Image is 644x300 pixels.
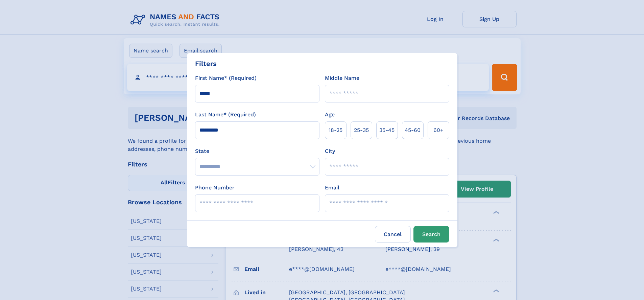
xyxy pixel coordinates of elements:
[325,74,359,82] label: Middle Name
[195,59,217,69] div: Filters
[405,126,421,134] span: 45‑60
[379,126,395,134] span: 35‑45
[433,126,444,134] span: 60+
[325,184,339,192] label: Email
[413,226,449,243] button: Search
[354,126,369,134] span: 25‑35
[195,184,235,192] label: Phone Number
[325,111,335,119] label: Age
[195,74,257,82] label: First Name* (Required)
[195,147,319,155] label: State
[195,111,256,119] label: Last Name* (Required)
[329,126,342,134] span: 18‑25
[325,147,335,155] label: City
[375,226,411,243] label: Cancel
